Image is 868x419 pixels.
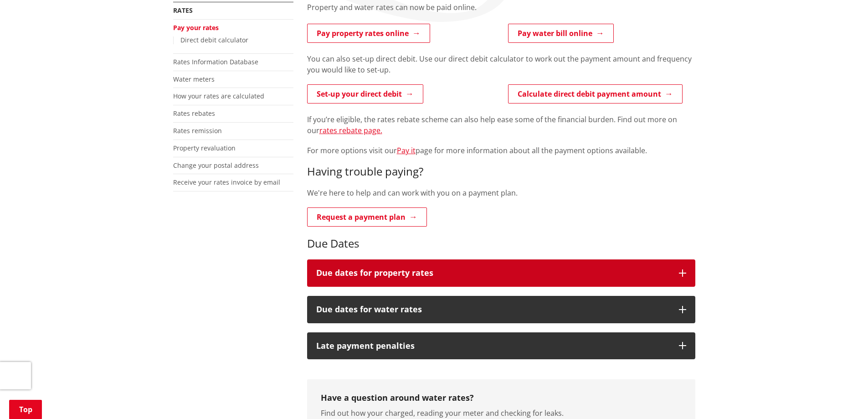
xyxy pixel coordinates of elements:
h3: Have a question around water rates? [321,393,682,403]
p: Find out how your charged, reading your meter and checking for leaks. [321,408,682,419]
button: Due dates for property rates [307,259,695,287]
a: Pay water bill online [508,24,614,43]
p: If you’re eligible, the rates rebate scheme can also help ease some of the financial burden. Find... [307,114,695,136]
a: Change your postal address [173,161,259,170]
a: Top [9,400,42,419]
div: Property and water rates can now be paid online. [307,2,695,24]
a: Rates remission [173,126,222,135]
p: For more options visit our page for more information about all the payment options available. [307,145,695,156]
button: Due dates for water rates [307,296,695,323]
a: rates rebate page. [319,125,382,135]
a: Request a payment plan [307,207,427,227]
a: Property revaluation [173,144,236,152]
h3: Due dates for water rates [316,305,670,314]
p: You can also set-up direct debit. Use our direct debit calculator to work out the payment amount ... [307,53,695,75]
h3: Having trouble paying? [307,165,695,178]
h3: Due dates for property rates [316,269,670,278]
a: Receive your rates invoice by email [173,178,280,186]
a: Pay it [397,145,416,155]
a: How your rates are calculated [173,92,264,100]
h3: Due Dates [307,237,695,250]
a: Pay property rates online [307,24,430,43]
a: Direct debit calculator [180,36,248,44]
a: Rates Information Database [173,57,258,66]
a: Pay your rates [173,23,219,32]
button: Late payment penalties [307,332,695,360]
a: Water meters [173,75,215,83]
a: Rates rebates [173,109,215,118]
a: Rates [173,6,193,15]
a: Calculate direct debit payment amount [508,84,683,103]
a: Set-up your direct debit [307,84,423,103]
h3: Late payment penalties [316,341,670,351]
iframe: Messenger Launcher [826,381,859,414]
p: We're here to help and can work with you on a payment plan. [307,187,695,198]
